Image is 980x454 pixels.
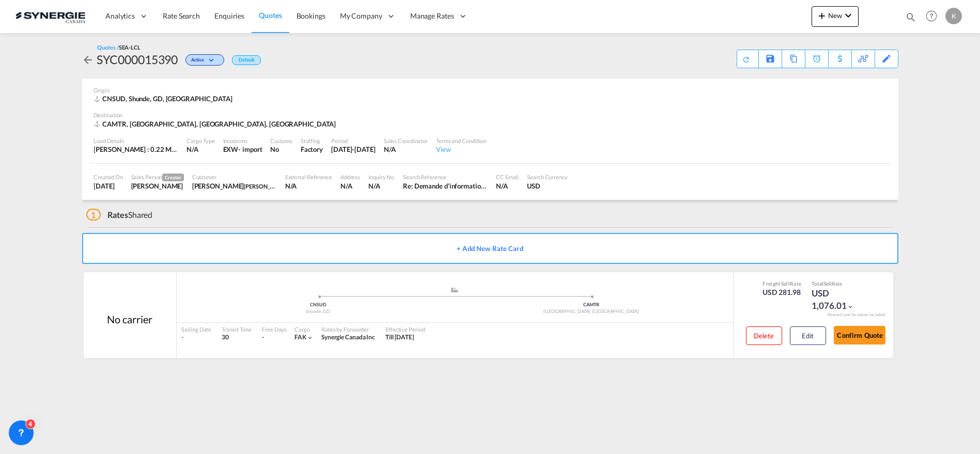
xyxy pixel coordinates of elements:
div: Address [340,173,360,181]
button: Confirm Quote [834,326,885,345]
div: External Reference [285,173,332,181]
div: Load Details [94,137,179,145]
md-icon: icon-magnify [905,11,916,23]
div: No [270,145,292,154]
div: Default [232,55,260,65]
div: Till 09 Nov 2025 [385,333,414,342]
button: + Add New Rate Card [82,233,898,264]
div: [PERSON_NAME] : 0.22 MT | Volumetric Wt : 6.13 CBM | Chargeable Wt : 6.13 W/M [94,145,179,154]
md-icon: icon-arrow-left [82,54,95,66]
md-icon: icon-chevron-down [847,303,854,310]
div: N/A [368,181,395,191]
div: No carrier [107,312,152,326]
div: Sales Person [131,173,184,181]
div: icon-arrow-left [82,51,97,68]
div: Created On [94,173,123,181]
div: Rates by Forwarder [321,325,375,333]
span: My Company [340,11,382,21]
div: N/A [187,145,215,154]
span: Help [923,7,940,25]
div: Period [331,137,376,145]
div: 10 Oct 2025 [94,181,123,191]
div: Freight Rate [763,280,802,287]
div: Shunde, GD [182,308,455,315]
md-icon: assets/icons/custom/ship-fill.svg [448,287,461,292]
div: Customer [192,173,277,181]
div: USD 1,076.01 [812,287,863,312]
div: USD 281.98 [763,287,802,298]
md-icon: icon-chevron-down [842,9,854,22]
div: Re: Demande d’information et soumission – Transport Foshan (Chine) vers Montréal fr：Yarry [403,181,488,191]
button: icon-plus 400-fgNewicon-chevron-down [812,6,859,27]
div: Destination [94,111,886,119]
div: Search Currency [527,173,568,181]
div: Incoterms [223,137,262,145]
div: Cargo [294,325,314,333]
div: Quote PDF is not available at this time [742,50,753,64]
span: Creator [162,174,183,181]
div: Effective Period [385,325,425,333]
div: N/A [496,181,519,191]
span: 1 [86,209,101,221]
div: Free Days [262,325,287,333]
button: Edit [790,326,826,345]
div: View [436,145,486,154]
span: Sell [781,280,790,287]
div: Transit Time [222,325,252,333]
div: icon-magnify [905,11,916,27]
div: K [945,8,962,24]
span: Enquiries [214,11,244,20]
div: USD [527,181,568,191]
div: Help [923,7,945,26]
span: Rate Search [163,11,200,20]
div: EXW [223,145,239,154]
div: - [182,333,212,342]
div: 30 [222,333,252,342]
span: CNSUD, Shunde, GD, [GEOGRAPHIC_DATA] [103,95,232,103]
button: Delete [746,326,782,345]
span: Till [DATE] [385,333,414,341]
div: Terms and Condition [436,137,486,145]
md-icon: icon-refresh [740,53,752,65]
div: CNSUD, Shunde, GD, Europe [94,94,235,103]
div: Remark and Inclusion included [820,312,893,318]
div: Sales Coordinator [384,137,428,145]
md-icon: icon-plus 400-fg [816,9,828,22]
div: CC Email [496,173,519,181]
div: Origin [94,86,886,94]
span: [PERSON_NAME] [244,182,287,190]
div: Search Reference [403,173,488,181]
div: - import [238,145,262,154]
md-icon: icon-chevron-down [207,58,219,64]
span: Sell [823,280,832,287]
div: Inquiry No. [368,173,395,181]
div: Synergie Canada Inc [321,333,375,342]
div: CAMTR [455,302,728,308]
div: Sailing Date [182,325,212,333]
div: Change Status Here [178,51,227,68]
div: CNSUD [182,302,455,308]
div: Factory Stuffing [301,145,323,154]
span: Active [191,57,206,67]
span: Analytics [105,11,135,21]
div: Shared [86,209,153,221]
span: New [816,11,854,20]
div: Cargo Type [187,137,215,145]
div: N/A [384,145,428,154]
div: Save As Template [759,50,782,68]
div: Stuffing [301,137,323,145]
md-icon: icon-chevron-down [306,334,314,341]
img: 1f56c880d42311ef80fc7dca854c8e59.png [15,5,85,28]
div: Quotes /SEA-LCL [98,43,141,51]
div: SYC000015390 [97,51,178,68]
div: Luca Khuon [192,181,277,191]
div: Total Rate [812,280,863,287]
div: N/A [340,181,360,191]
div: Karen Mercier [131,181,184,191]
span: FAK [294,333,306,341]
span: Rates [107,210,128,220]
div: N/A [285,181,332,191]
div: - [262,333,264,342]
span: Quotes [259,11,282,20]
